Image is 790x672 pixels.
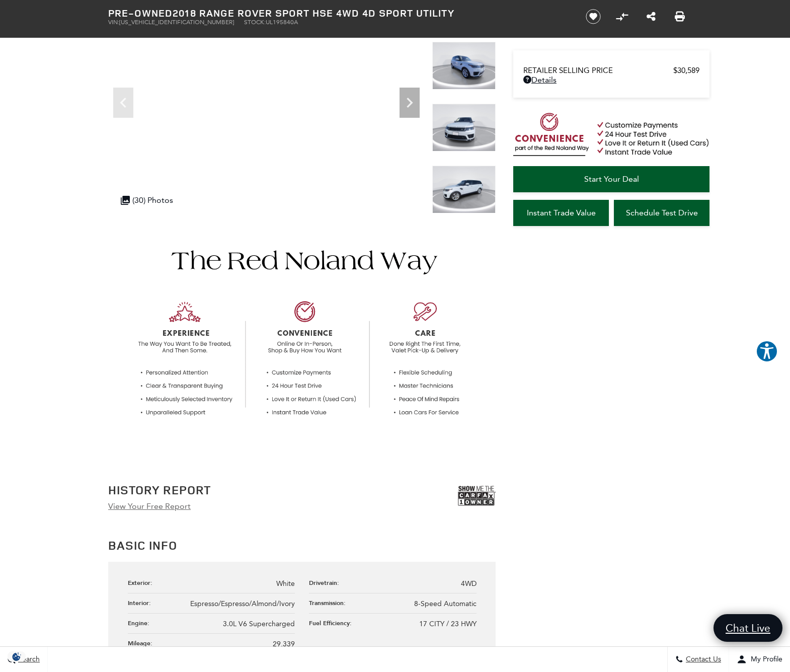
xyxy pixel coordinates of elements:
aside: Accessibility Help Desk [756,340,778,364]
div: Exterior: [128,578,157,587]
span: Stock: [244,19,266,26]
a: Start Your Deal [513,166,709,192]
span: My Profile [747,655,782,664]
div: Interior: [128,599,156,607]
img: Used 2018 White Land Rover HSE image 3 [432,104,496,152]
div: Fuel Efficiency: [309,619,357,627]
span: White [276,579,295,588]
img: Opt-Out Icon [5,651,28,662]
span: Chat Live [721,621,775,635]
div: (30) Photos [116,190,178,210]
strong: Pre-Owned [108,6,173,20]
button: Open user profile menu [729,647,790,672]
h1: 2018 Range Rover Sport HSE 4WD 4D Sport Utility [108,8,569,19]
button: Compare Vehicle [614,9,629,24]
span: 17 CITY / 23 HWY [419,620,477,628]
span: 29,339 [273,640,295,648]
div: Next [400,88,420,118]
div: Drivetrain: [309,578,344,587]
img: Used 2018 White Land Rover HSE image 4 [432,166,496,213]
a: Schedule Test Drive [614,200,709,226]
section: Click to Open Cookie Consent Modal [5,651,28,662]
span: Start Your Deal [584,174,639,184]
img: Show me the Carfax [458,483,496,508]
div: Mileage: [128,639,157,647]
span: 3.0L V6 Supercharged [223,620,295,628]
span: VIN: [108,19,119,26]
a: Share this Pre-Owned 2018 Range Rover Sport HSE 4WD 4D Sport Utility [647,11,656,23]
a: Print this Pre-Owned 2018 Range Rover Sport HSE 4WD 4D Sport Utility [675,11,685,23]
img: Used 2018 White Land Rover HSE image 2 [432,42,496,90]
span: UL195840A [266,19,298,26]
span: Instant Trade Value [527,208,596,217]
a: Chat Live [714,614,782,642]
span: 8-Speed Automatic [414,600,477,608]
span: Contact Us [683,655,721,664]
a: View Your Free Report [108,501,191,511]
span: 4WD [461,579,477,588]
span: Retailer Selling Price [523,66,673,75]
span: Espresso/Espresso/Almond/Ivory [190,600,295,608]
button: Explore your accessibility options [756,340,778,362]
a: Retailer Selling Price $30,589 [523,66,699,75]
span: Schedule Test Drive [626,208,698,217]
span: $30,589 [673,66,699,75]
button: Save vehicle [582,9,604,25]
h2: Basic Info [108,536,496,554]
span: [US_VEHICLE_IDENTIFICATION_NUMBER] [119,19,234,26]
a: Details [523,75,699,85]
a: Instant Trade Value [513,200,609,226]
div: Transmission: [309,599,351,607]
h2: History Report [108,483,211,496]
div: Engine: [128,619,154,627]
